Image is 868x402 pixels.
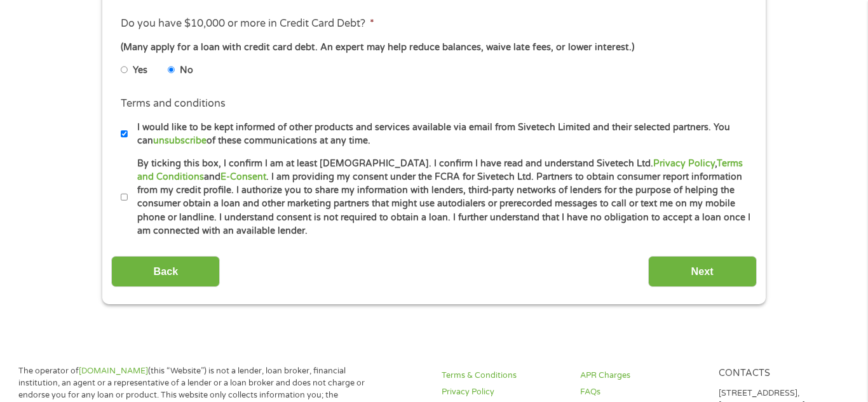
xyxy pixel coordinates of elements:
label: I would like to be kept informed of other products and services available via email from Sivetech... [128,121,751,148]
a: E-Consent [220,171,266,182]
input: Back [111,256,220,287]
label: No [180,64,193,77]
a: APR Charges [580,370,703,382]
input: Next [648,256,757,287]
div: (Many apply for a loan with credit card debt. An expert may help reduce balances, waive late fees... [121,41,747,55]
label: Do you have $10,000 or more in Credit Card Debt? [121,17,374,30]
a: Terms & Conditions [442,370,565,382]
a: Privacy Policy [442,386,565,398]
a: Terms and Conditions [137,158,743,182]
a: unsubscribe [153,135,207,146]
a: FAQs [580,386,703,398]
a: Privacy Policy [653,158,715,169]
label: Yes [133,64,147,77]
label: Terms and conditions [121,97,226,111]
a: [DOMAIN_NAME] [79,366,148,376]
h4: Contacts [719,368,842,380]
label: By ticking this box, I confirm I am at least [DEMOGRAPHIC_DATA]. I confirm I have read and unders... [128,157,751,238]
